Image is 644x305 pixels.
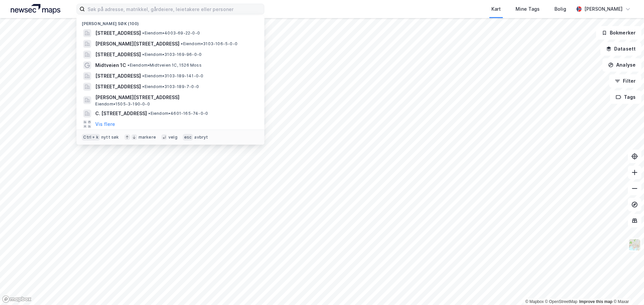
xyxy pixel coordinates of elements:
[76,16,264,28] div: [PERSON_NAME] søk (100)
[11,4,60,14] img: logo.a4113a55bc3d86da70a041830d287a7e.svg
[148,111,208,116] span: Eiendom • 4601-165-74-0-0
[142,84,199,89] span: Eiendom • 3103-189-7-0-0
[610,273,644,305] iframe: Chat Widget
[142,84,144,89] span: •
[127,63,129,68] span: •
[183,134,193,141] div: esc
[127,63,201,68] span: Eiendom • Midtveien 1C, 1526 Moss
[602,58,641,72] button: Analyse
[628,238,641,251] img: Z
[95,29,141,37] span: [STREET_ADDRESS]
[95,109,147,118] span: C. [STREET_ADDRESS]
[101,135,119,140] div: nytt søk
[95,83,141,91] span: [STREET_ADDRESS]
[584,5,623,13] div: [PERSON_NAME]
[609,74,641,88] button: Filter
[596,26,641,40] button: Bokmerker
[95,51,141,59] span: [STREET_ADDRESS]
[142,30,200,36] span: Eiendom • 4003-69-22-0-0
[95,72,141,80] span: [STREET_ADDRESS]
[142,73,203,79] span: Eiendom • 3103-189-141-0-0
[95,101,150,107] span: Eiendom • 1505-3-190-0-0
[168,135,177,140] div: velg
[491,5,501,13] div: Kart
[142,52,202,57] span: Eiendom • 3103-169-96-0-0
[194,135,208,140] div: avbryt
[142,73,144,78] span: •
[142,30,144,35] span: •
[545,299,578,304] a: OpenStreetMap
[139,135,156,140] div: markere
[85,4,264,14] input: Søk på adresse, matrikkel, gårdeiere, leietakere eller personer
[579,299,612,304] a: Improve this map
[525,299,544,304] a: Mapbox
[2,295,32,303] a: Mapbox homepage
[95,93,256,101] span: [PERSON_NAME][STREET_ADDRESS]
[95,40,179,48] span: [PERSON_NAME][STREET_ADDRESS]
[554,5,566,13] div: Bolig
[142,52,144,57] span: •
[610,273,644,305] div: Kontrollprogram for chat
[148,111,150,116] span: •
[95,61,126,69] span: Midtveien 1C
[95,120,115,128] button: Vis flere
[600,42,641,56] button: Datasett
[181,41,183,46] span: •
[516,5,540,13] div: Mine Tags
[82,134,100,141] div: Ctrl + k
[610,90,641,104] button: Tags
[181,41,237,47] span: Eiendom • 3103-106-5-0-0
